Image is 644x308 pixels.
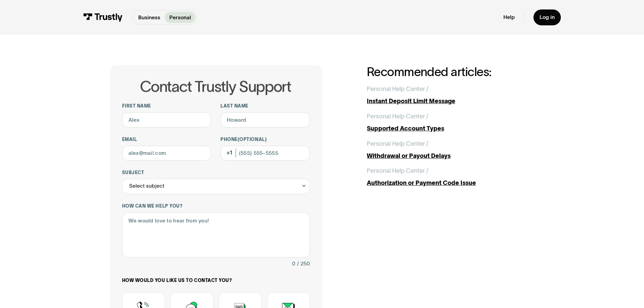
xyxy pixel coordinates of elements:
[220,137,310,143] label: Phone
[367,166,428,175] div: Personal Help Center /
[122,103,212,109] label: First name
[367,151,534,161] div: Withdrawal or Payout Delays
[367,139,534,161] a: Personal Help Center /Withdrawal or Payout Delays
[220,103,310,109] label: Last name
[533,9,561,25] a: Log in
[122,137,212,143] label: Email
[540,14,555,21] div: Log in
[367,112,428,121] div: Personal Help Center /
[503,14,515,21] a: Help
[238,137,267,142] span: (Optional)
[121,78,310,95] h1: Contact Trustly Support
[138,14,160,22] p: Business
[165,12,195,23] a: Personal
[367,97,534,106] div: Instant Deposit Limit Message
[169,14,191,22] p: Personal
[297,259,310,268] div: / 250
[367,85,534,106] a: Personal Help Center /Instant Deposit Limit Message
[367,112,534,133] a: Personal Help Center /Supported Account Types
[122,278,310,284] label: How would you like us to contact you?
[367,179,534,188] div: Authorization or Payment Code Issue
[367,85,428,94] div: Personal Help Center /
[122,203,310,209] label: How can we help you?
[220,146,310,161] input: (555) 555-5555
[292,259,295,268] div: 0
[134,12,165,23] a: Business
[129,182,164,191] div: Select subject
[122,179,310,194] div: Select subject
[122,170,310,176] label: Subject
[367,166,534,188] a: Personal Help Center /Authorization or Payment Code Issue
[367,65,534,78] h2: Recommended articles:
[83,13,123,22] img: Trustly Logo
[122,112,212,127] input: Alex
[220,112,310,127] input: Howard
[122,146,212,161] input: alex@mail.com
[367,139,428,148] div: Personal Help Center /
[367,124,534,133] div: Supported Account Types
